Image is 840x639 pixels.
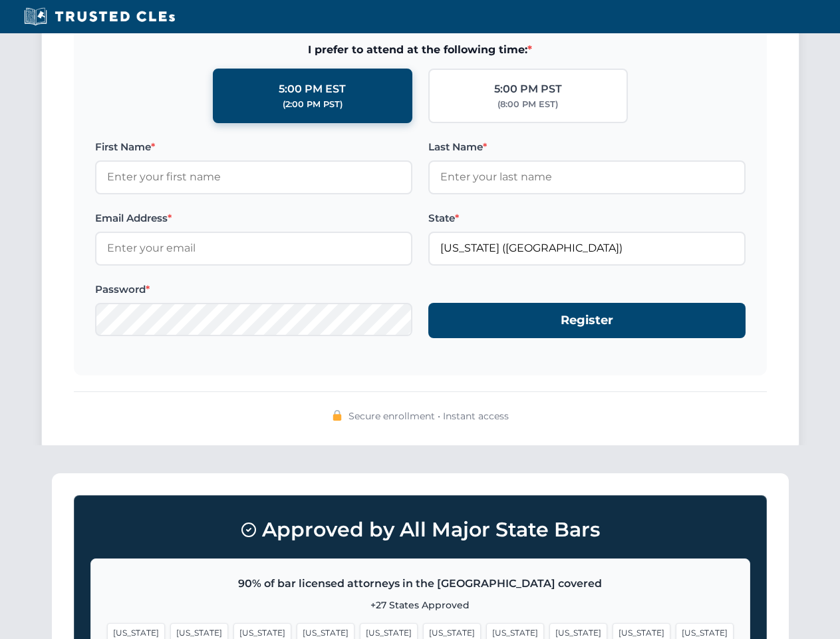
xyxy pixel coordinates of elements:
[428,210,746,226] label: State
[95,139,412,155] label: First Name
[279,81,346,98] div: 5:00 PM EST
[283,98,343,111] div: (2:00 PM PST)
[90,512,750,548] h3: Approved by All Major State Bars
[95,210,412,226] label: Email Address
[95,232,412,265] input: Enter your email
[494,81,562,98] div: 5:00 PM PST
[497,98,558,111] div: (8:00 PM EST)
[428,303,746,338] button: Register
[95,160,412,194] input: Enter your first name
[107,598,734,612] p: +27 States Approved
[95,41,746,59] span: I prefer to attend at the following time:
[95,282,412,298] label: Password
[349,409,509,423] span: Secure enrollment • Instant access
[332,410,343,421] img: 🔒
[428,232,746,265] input: Florida (FL)
[107,575,734,592] p: 90% of bar licensed attorneys in the [GEOGRAPHIC_DATA] covered
[428,139,746,155] label: Last Name
[428,160,746,194] input: Enter your last name
[20,7,179,27] img: Trusted CLEs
